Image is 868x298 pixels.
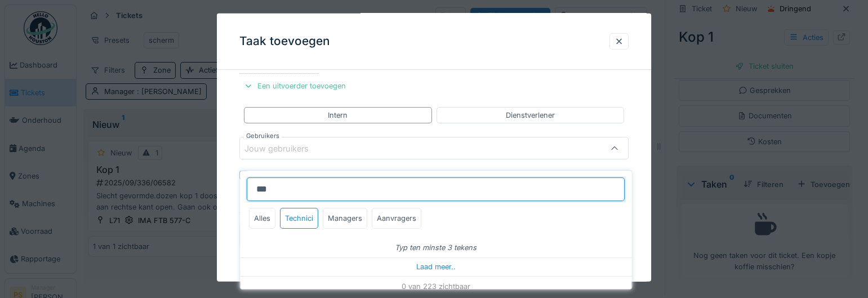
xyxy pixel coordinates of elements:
[280,208,318,229] div: Technici
[240,258,631,276] div: Laad meer..
[240,238,631,257] div: Typ ten minste 3 tekens
[372,208,421,229] div: Aanvragers
[239,78,350,94] div: Een uitvoerder toevoegen
[240,276,631,296] div: 0 van 223 zichtbaar
[328,110,348,121] div: Intern
[323,208,367,229] div: Managers
[253,168,542,182] div: Verwittig geassocieerde gebruikers van het genereren van het ticket
[239,55,319,74] div: Toewijzen aan
[244,142,324,154] div: Jouw gebruikers
[506,110,555,121] div: Dienstverlener
[244,131,282,141] label: Gebruikers
[239,34,330,48] h3: Taak toevoegen
[249,208,275,229] div: Alles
